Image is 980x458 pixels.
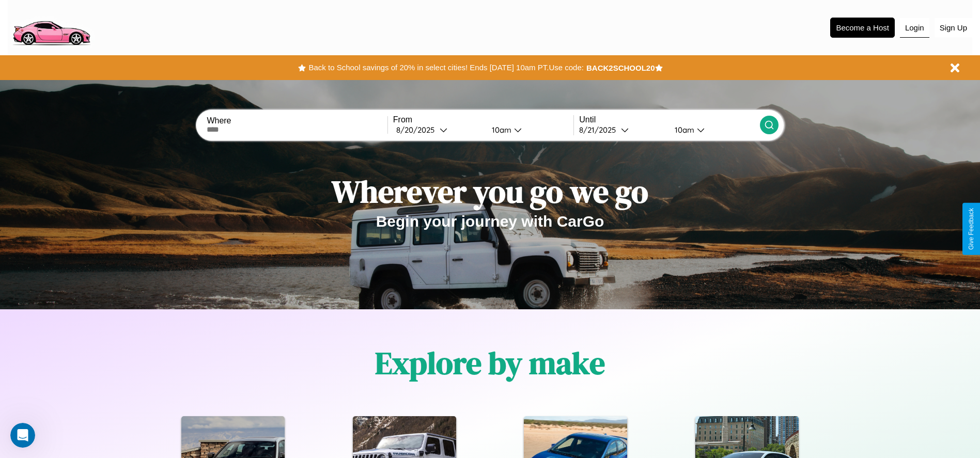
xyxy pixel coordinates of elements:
div: 10am [487,125,514,135]
img: logo [8,5,95,48]
iframe: Intercom live chat [10,423,35,448]
h1: Explore by make [375,342,605,384]
button: 10am [484,124,574,135]
button: Become a Host [830,18,895,38]
button: Back to School savings of 20% in select cities! Ends [DATE] 10am PT.Use code: [306,60,586,75]
button: 8/20/2025 [393,124,484,135]
button: 10am [666,124,760,135]
div: 10am [670,125,697,135]
div: 8 / 21 / 2025 [579,125,621,135]
button: Sign Up [935,18,972,37]
button: Login [900,18,929,38]
label: Where [207,116,387,125]
label: Until [579,115,759,124]
label: From [393,115,573,124]
div: 8 / 20 / 2025 [396,125,440,135]
div: Give Feedback [968,208,975,250]
b: BACK2SCHOOL20 [586,64,655,72]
